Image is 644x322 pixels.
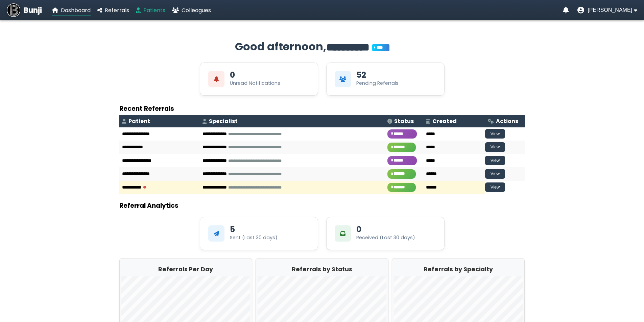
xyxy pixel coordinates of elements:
[258,265,386,274] h2: Referrals by Status
[230,234,278,241] div: Sent (Last 30 days)
[230,80,280,87] div: Unread Notifications
[485,129,505,139] button: View
[577,7,637,14] button: User menu
[121,265,250,274] h2: Referrals Per Day
[200,63,318,96] div: View Unread Notifications
[52,6,91,15] a: Dashboard
[485,169,505,179] button: View
[485,182,505,192] button: View
[119,104,525,114] h3: Recent Referrals
[136,6,165,15] a: Patients
[119,115,200,127] th: Patient
[356,71,366,79] div: 52
[200,217,318,250] div: 5Sent (Last 30 days)
[7,3,42,17] a: Bunji
[372,44,389,51] span: You’re on Plus!
[563,7,569,14] a: Notifications
[356,234,415,241] div: Received (Last 30 days)
[588,7,632,13] span: [PERSON_NAME]
[172,6,211,15] a: Colleagues
[105,6,129,14] span: Referrals
[182,6,211,14] span: Colleagues
[385,115,424,127] th: Status
[97,6,129,15] a: Referrals
[230,225,235,233] div: 5
[119,201,525,210] h3: Referral Analytics
[423,115,485,127] th: Created
[200,115,385,127] th: Specialist
[485,142,505,152] button: View
[356,80,399,87] div: Pending Referrals
[485,156,505,166] button: View
[61,6,91,14] span: Dashboard
[394,265,523,274] h2: Referrals by Specialty
[119,39,525,56] h2: Good afternoon,
[485,115,525,127] th: Actions
[326,217,445,250] div: 0Received (Last 30 days)
[7,3,20,17] img: Bunji Dental Referral Management
[24,5,42,16] span: Bunji
[356,225,361,233] div: 0
[143,6,165,14] span: Patients
[230,71,235,79] div: 0
[326,63,445,96] div: View Pending Referrals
